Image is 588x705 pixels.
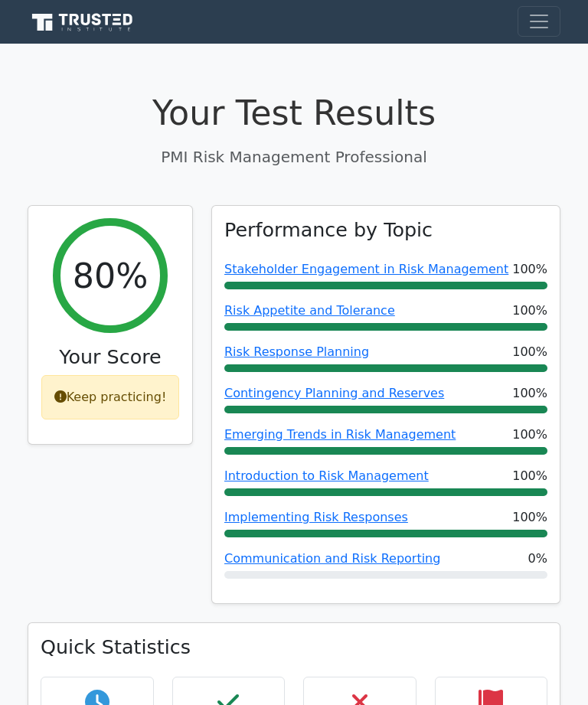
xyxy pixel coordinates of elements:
p: PMI Risk Management Professional [28,145,560,168]
span: 0% [528,550,547,568]
h2: 80% [73,256,149,296]
h3: Quick Statistics [41,635,547,658]
a: Risk Response Planning [224,344,369,359]
span: 100% [512,343,547,361]
a: Emerging Trends in Risk Management [224,427,456,442]
a: Risk Appetite and Tolerance [224,303,395,318]
span: 100% [512,302,547,320]
h3: Your Score [41,345,180,368]
a: Stakeholder Engagement in Risk Management [224,262,508,276]
a: Introduction to Risk Management [224,468,429,483]
span: 100% [512,384,547,403]
a: Implementing Risk Responses [224,510,408,524]
span: 100% [512,426,547,444]
span: 100% [512,508,547,527]
div: Keep practicing! [41,375,180,419]
button: Toggle navigation [518,6,560,37]
a: Communication and Risk Reporting [224,551,440,566]
span: 100% [512,467,547,485]
h3: Performance by Topic [224,218,433,241]
h1: Your Test Results [28,93,560,133]
span: 100% [512,260,547,279]
a: Contingency Planning and Reserves [224,386,444,400]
